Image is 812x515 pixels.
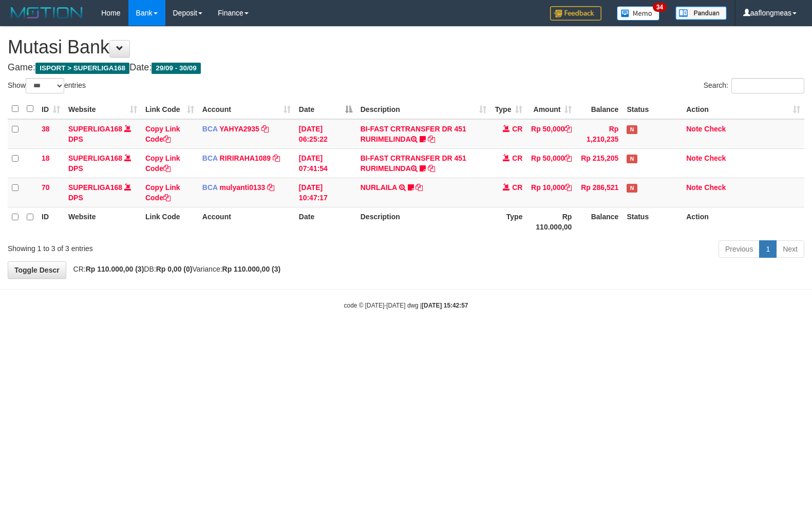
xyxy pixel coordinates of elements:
span: CR [512,125,522,133]
th: Amount: activate to sort column ascending [526,99,576,119]
th: Website: activate to sort column ascending [64,99,141,119]
a: Check [704,125,726,133]
td: Rp 10,000 [526,178,576,207]
span: CR [512,183,522,192]
th: Action: activate to sort column ascending [682,99,804,119]
a: Copy Rp 50,000 to clipboard [564,154,572,162]
a: Note [686,125,702,133]
th: Status [622,207,682,236]
a: Next [776,240,804,258]
th: Website [64,207,141,236]
a: Previous [719,240,760,258]
img: MOTION_logo.png [8,5,86,21]
a: Note [686,154,702,162]
span: BCA [202,125,218,133]
span: Has Note [627,184,637,193]
td: BI-FAST CRTRANSFER DR 451 RURIMELINDA [356,148,491,178]
img: Feedback.jpg [550,6,601,21]
a: Copy Link Code [145,183,180,202]
th: Date [295,207,356,236]
a: Copy YAHYA2935 to clipboard [261,125,269,133]
a: NURLAILA [361,183,397,192]
span: CR: DB: Variance: [68,265,281,273]
a: Toggle Descr [8,261,66,279]
a: YAHYA2935 [219,125,259,133]
th: Status [622,99,682,119]
strong: Rp 110.000,00 (3) [86,265,144,273]
span: Has Note [627,155,637,163]
span: BCA [202,154,218,162]
a: SUPERLIGA168 [68,154,122,162]
th: Description: activate to sort column ascending [356,99,491,119]
strong: [DATE] 15:42:57 [422,302,468,309]
span: 18 [42,154,50,162]
label: Search: [704,78,804,93]
th: Balance [576,99,622,119]
span: 34 [653,3,667,12]
a: Check [704,183,726,192]
td: [DATE] 06:25:22 [295,119,356,149]
th: Link Code [141,207,198,236]
td: DPS [64,178,141,207]
th: Link Code: activate to sort column ascending [141,99,198,119]
span: CR [512,154,522,162]
td: Rp 1,210,235 [576,119,622,149]
span: ISPORT > SUPERLIGA168 [35,63,129,74]
a: RIRIRAHA1089 [220,154,271,162]
a: mulyanti0133 [220,183,266,192]
strong: Rp 110.000,00 (3) [222,265,281,273]
td: [DATE] 10:47:17 [295,178,356,207]
span: 38 [42,125,50,133]
th: Type: activate to sort column ascending [490,99,526,119]
a: Copy Link Code [145,125,180,143]
a: Copy mulyanti0133 to clipboard [267,183,274,192]
th: Action [682,207,804,236]
td: Rp 215,205 [576,148,622,178]
h4: Game: Date: [8,63,804,73]
a: Copy Rp 50,000 to clipboard [564,125,572,133]
td: [DATE] 07:41:54 [295,148,356,178]
a: Note [686,183,702,192]
td: Rp 50,000 [526,119,576,149]
img: panduan.png [675,6,727,20]
a: Copy BI-FAST CRTRANSFER DR 451 RURIMELINDA to clipboard [428,135,435,143]
td: Rp 286,521 [576,178,622,207]
td: DPS [64,148,141,178]
a: Copy RIRIRAHA1089 to clipboard [273,154,280,162]
td: DPS [64,119,141,149]
th: Account: activate to sort column ascending [198,99,295,119]
a: Copy NURLAILA to clipboard [416,183,423,192]
small: code © [DATE]-[DATE] dwg | [344,302,468,309]
a: Check [704,154,726,162]
a: Copy BI-FAST CRTRANSFER DR 451 RURIMELINDA to clipboard [428,164,435,173]
span: Has Note [627,125,637,134]
th: ID [37,207,64,236]
a: SUPERLIGA168 [68,125,122,133]
th: Date: activate to sort column descending [295,99,356,119]
a: SUPERLIGA168 [68,183,122,192]
label: Show entries [8,78,86,93]
th: Balance [576,207,622,236]
th: Description [356,207,491,236]
strong: Rp 0,00 (0) [156,265,193,273]
span: 29/09 - 30/09 [152,63,201,74]
th: Account [198,207,295,236]
th: Type [490,207,526,236]
th: ID: activate to sort column ascending [37,99,64,119]
input: Search: [731,78,804,93]
h1: Mutasi Bank [8,37,804,58]
a: 1 [759,240,777,258]
img: Button%20Memo.svg [617,6,660,21]
th: Rp 110.000,00 [526,207,576,236]
a: Copy Rp 10,000 to clipboard [564,183,572,192]
td: BI-FAST CRTRANSFER DR 451 RURIMELINDA [356,119,491,149]
div: Showing 1 to 3 of 3 entries [8,239,331,254]
span: BCA [202,183,218,192]
td: Rp 50,000 [526,148,576,178]
a: Copy Link Code [145,154,180,173]
select: Showentries [26,78,64,93]
span: 70 [42,183,50,192]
